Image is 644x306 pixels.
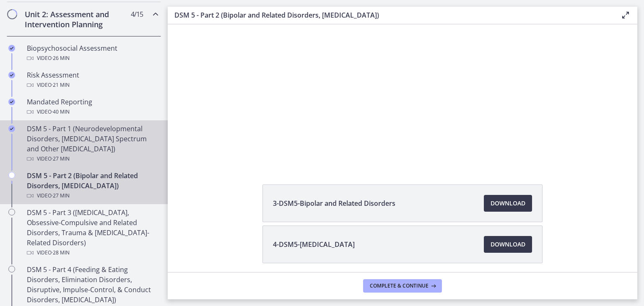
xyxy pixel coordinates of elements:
[27,53,158,63] div: Video
[27,97,158,117] div: Mandated Reporting
[52,80,70,90] span: · 21 min
[8,99,15,105] i: Completed
[27,191,158,201] div: Video
[27,171,158,201] div: DSM 5 - Part 2 (Bipolar and Related Disorders, [MEDICAL_DATA])
[27,154,158,164] div: Video
[27,80,158,90] div: Video
[52,53,70,63] span: · 26 min
[8,125,15,132] i: Completed
[174,10,607,20] h3: DSM 5 - Part 2 (Bipolar and Related Disorders, [MEDICAL_DATA])
[52,191,70,201] span: · 27 min
[8,72,15,78] i: Completed
[27,207,158,258] div: DSM 5 - Part 3 ([MEDICAL_DATA], Obsessive-Compulsive and Related Disorders, Trauma & [MEDICAL_DAT...
[273,239,355,249] span: 4-DSM5-[MEDICAL_DATA]
[27,107,158,117] div: Video
[131,9,143,19] span: 4 / 15
[52,248,70,258] span: · 28 min
[484,195,532,212] a: Download
[52,107,70,117] span: · 40 min
[8,45,15,52] i: Completed
[27,43,158,63] div: Biopsychosocial Assessment
[491,198,525,208] span: Download
[484,236,532,253] a: Download
[273,198,395,208] span: 3-DSM5-Bipolar and Related Disorders
[27,248,158,258] div: Video
[27,124,158,164] div: DSM 5 - Part 1 (Neurodevelopmental Disorders, [MEDICAL_DATA] Spectrum and Other [MEDICAL_DATA])
[25,9,127,29] h2: Unit 2: Assessment and Intervention Planning
[27,70,158,90] div: Risk Assessment
[52,154,70,164] span: · 27 min
[370,283,428,289] span: Complete & continue
[491,239,525,249] span: Download
[363,279,442,293] button: Complete & continue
